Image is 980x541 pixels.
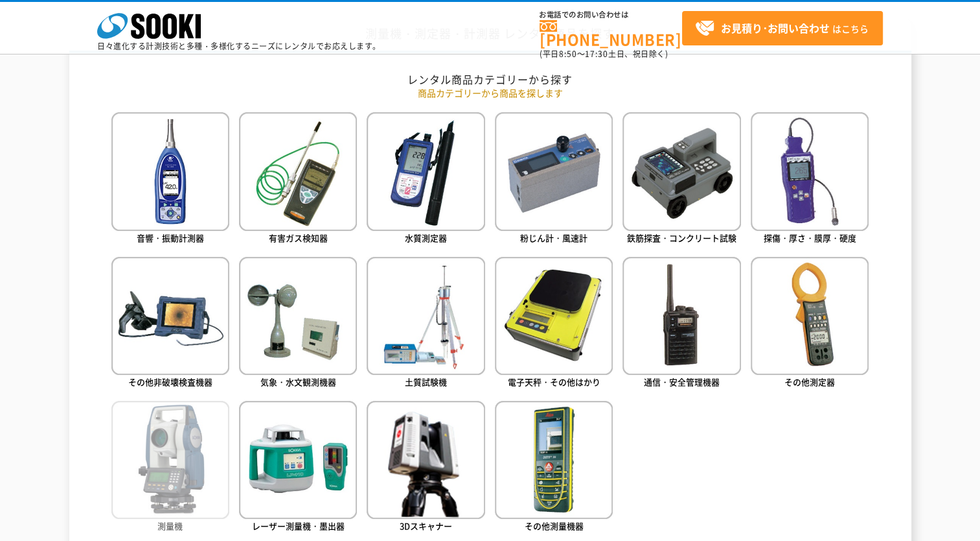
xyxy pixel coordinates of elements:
img: 水質測定器 [367,112,484,230]
span: お電話でのお問い合わせは [540,11,682,19]
a: 気象・水文観測機器 [239,257,357,391]
img: その他非破壊検査機器 [111,257,229,375]
p: 商品カテゴリーから商品を探します [111,86,869,100]
span: その他測定器 [784,376,835,388]
span: 土質試験機 [405,376,447,388]
span: 探傷・厚さ・膜厚・硬度 [764,232,856,244]
span: はこちら [695,19,869,38]
span: 3Dスキャナー [400,520,452,532]
a: 水質測定器 [367,112,484,246]
img: 粉じん計・風速計 [495,112,613,230]
a: 有害ガス検知器 [239,112,357,246]
img: 測量機 [111,401,229,519]
span: 電子天秤・その他はかり [508,376,600,388]
span: 測量機 [157,520,183,532]
span: 通信・安全管理機器 [644,376,720,388]
img: 電子天秤・その他はかり [495,257,613,375]
a: レーザー測量機・墨出器 [239,401,357,535]
img: 鉄筋探査・コンクリート試験 [622,112,740,230]
a: その他測量機器 [495,401,613,535]
a: 探傷・厚さ・膜厚・硬度 [751,112,869,246]
a: [PHONE_NUMBER] [540,20,682,47]
a: 測量機 [111,401,229,535]
img: 有害ガス検知器 [239,112,357,230]
img: その他測定器 [751,257,869,375]
span: 音響・振動計測器 [137,232,204,244]
img: 土質試験機 [367,257,484,375]
span: 8:50 [559,48,577,60]
span: 粉じん計・風速計 [520,232,587,244]
img: 気象・水文観測機器 [239,257,357,375]
span: レーザー測量機・墨出器 [252,520,345,532]
p: 日々進化する計測技術と多種・多様化するニーズにレンタルでお応えします。 [97,42,381,50]
a: 電子天秤・その他はかり [495,257,613,391]
span: 有害ガス検知器 [269,232,328,244]
img: 音響・振動計測器 [111,112,229,230]
a: その他非破壊検査機器 [111,257,229,391]
span: (平日 ～ 土日、祝日除く) [540,48,668,60]
span: その他非破壊検査機器 [128,376,212,388]
img: レーザー測量機・墨出器 [239,401,357,519]
img: 探傷・厚さ・膜厚・硬度 [751,112,869,230]
span: 17:30 [585,48,608,60]
a: 3Dスキャナー [367,401,484,535]
a: 音響・振動計測器 [111,112,229,246]
img: 通信・安全管理機器 [622,257,740,375]
a: 土質試験機 [367,257,484,391]
a: お見積り･お問い合わせはこちら [682,11,883,45]
a: その他測定器 [751,257,869,391]
span: 水質測定器 [405,232,447,244]
span: 気象・水文観測機器 [260,376,336,388]
a: 粉じん計・風速計 [495,112,613,246]
span: その他測量機器 [525,520,584,532]
a: 鉄筋探査・コンクリート試験 [622,112,740,246]
span: 鉄筋探査・コンクリート試験 [627,232,736,244]
strong: お見積り･お問い合わせ [721,20,830,36]
h2: レンタル商品カテゴリーから探す [111,73,869,86]
img: その他測量機器 [495,401,613,519]
img: 3Dスキャナー [367,401,484,519]
a: 通信・安全管理機器 [622,257,740,391]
